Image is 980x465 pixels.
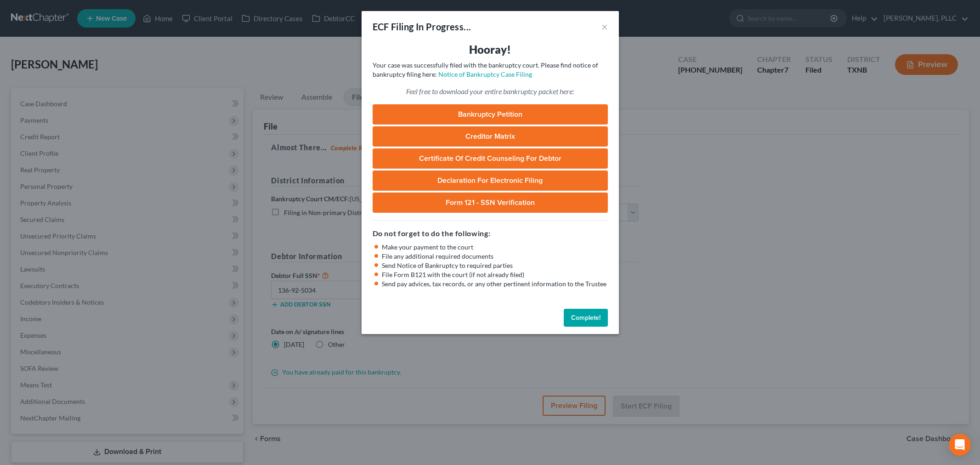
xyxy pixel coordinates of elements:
[373,148,608,169] a: Certificate of Credit Counseling for Debtor
[382,279,608,289] li: Send pay advices, tax records, or any other pertinent information to the Trustee
[373,42,608,57] h3: Hooray!
[382,261,608,270] li: Send Notice of Bankruptcy to required parties
[382,270,608,279] li: File Form B121 with the court (if not already filed)
[373,170,608,191] a: Declaration for electronic filing
[373,126,608,147] a: Creditor Matrix
[564,309,608,327] button: Complete!
[438,70,532,78] a: Notice of Bankruptcy Case Filing
[373,86,608,97] p: Feel free to download your entire bankruptcy packet here:
[382,243,608,252] li: Make your payment to the court
[373,61,598,78] span: Your case was successfully filed with the bankruptcy court. Please find notice of bankruptcy fili...
[382,252,608,261] li: File any additional required documents
[373,193,608,213] a: Form 121 - SSN Verification
[373,104,608,125] a: Bankruptcy Petition
[601,21,608,32] button: ×
[373,20,471,33] div: ECF Filing In Progress...
[949,434,971,456] div: Open Intercom Messenger
[373,228,608,239] h5: Do not forget to do the following:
